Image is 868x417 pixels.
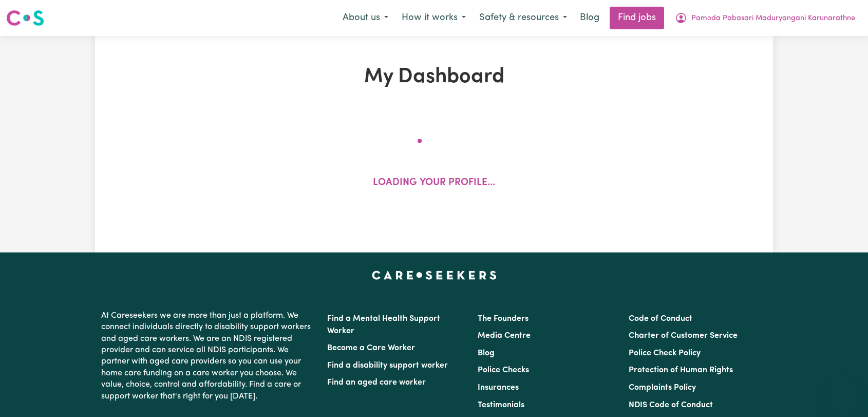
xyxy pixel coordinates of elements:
span: Pamoda Pabasari Maduryangani Karunarathne [691,13,855,24]
a: Testimonials [478,401,524,409]
a: Insurances [478,384,519,392]
a: Media Centre [478,332,531,340]
a: Find an aged care worker [327,378,426,387]
p: Loading your profile... [373,176,495,191]
a: Police Checks [478,366,529,374]
iframe: Button to launch messaging window [827,376,860,409]
a: Find a disability support worker [327,361,448,370]
a: Careseekers home page [372,271,497,279]
a: Careseekers logo [6,6,44,30]
a: Police Check Policy [629,349,701,357]
a: Code of Conduct [629,315,692,323]
img: Careseekers logo [6,9,44,27]
button: How it works [395,7,473,29]
button: About us [336,7,395,29]
p: At Careseekers we are more than just a platform. We connect individuals directly to disability su... [101,306,315,406]
a: Become a Care Worker [327,344,415,352]
a: Blog [574,7,606,29]
a: Charter of Customer Service [629,332,738,340]
h1: My Dashboard [214,65,654,89]
button: Safety & resources [473,7,574,29]
a: Blog [478,349,495,357]
a: Find a Mental Health Support Worker [327,315,440,335]
a: The Founders [478,315,529,323]
a: Complaints Policy [629,384,696,392]
a: Protection of Human Rights [629,366,733,374]
button: My Account [668,7,862,29]
a: Find jobs [610,7,664,29]
a: NDIS Code of Conduct [629,401,713,409]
